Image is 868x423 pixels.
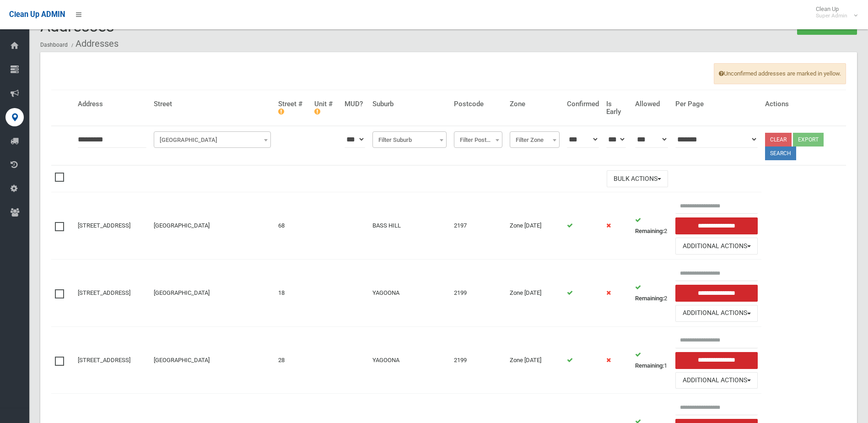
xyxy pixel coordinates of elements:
[372,131,447,148] span: Filter Suburb
[78,289,130,296] a: [STREET_ADDRESS]
[635,100,668,108] h4: Allowed
[631,260,672,327] td: 2
[635,228,664,234] strong: Remaining:
[512,134,557,146] span: Filter Zone
[375,134,444,146] span: Filter Suburb
[150,260,275,327] td: [GEOGRAPHIC_DATA]
[369,326,450,394] td: YAGOONA
[506,260,563,327] td: Zone [DATE]
[278,100,307,115] h4: Street #
[454,100,502,108] h4: Postcode
[154,100,271,108] h4: Street
[450,192,506,260] td: 2197
[510,100,560,108] h4: Zone
[275,192,311,260] td: 68
[510,131,560,148] span: Filter Zone
[450,260,506,327] td: 2199
[607,170,668,187] button: Bulk Actions
[156,134,269,146] span: Filter Street
[793,133,824,146] button: Export
[631,192,672,260] td: 2
[606,100,628,115] h4: Is Early
[635,362,664,369] strong: Remaining:
[450,326,506,394] td: 2199
[40,42,68,48] a: Dashboard
[675,305,758,322] button: Additional Actions
[765,100,842,108] h4: Actions
[275,260,311,327] td: 18
[150,326,275,394] td: [GEOGRAPHIC_DATA]
[765,146,796,160] button: Search
[675,372,758,389] button: Additional Actions
[154,131,271,148] span: Filter Street
[69,35,119,52] li: Addresses
[506,326,563,394] td: Zone [DATE]
[9,10,65,19] span: Clean Up ADMIN
[150,192,275,260] td: [GEOGRAPHIC_DATA]
[369,192,450,260] td: BASS HILL
[78,357,130,363] a: [STREET_ADDRESS]
[675,238,758,255] button: Additional Actions
[506,192,563,260] td: Zone [DATE]
[714,63,846,84] span: Unconfirmed addresses are marked in yellow.
[345,100,365,108] h4: MUD?
[314,100,337,115] h4: Unit #
[456,134,500,146] span: Filter Postcode
[372,100,447,108] h4: Suburb
[675,100,758,108] h4: Per Page
[765,133,792,146] a: Clear
[369,260,450,327] td: YAGOONA
[454,131,502,148] span: Filter Postcode
[635,295,664,302] strong: Remaining:
[811,5,857,19] span: Clean Up
[275,326,311,394] td: 28
[567,100,599,108] h4: Confirmed
[78,100,146,108] h4: Address
[78,222,130,229] a: [STREET_ADDRESS]
[816,12,847,19] small: Super Admin
[631,326,672,394] td: 1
